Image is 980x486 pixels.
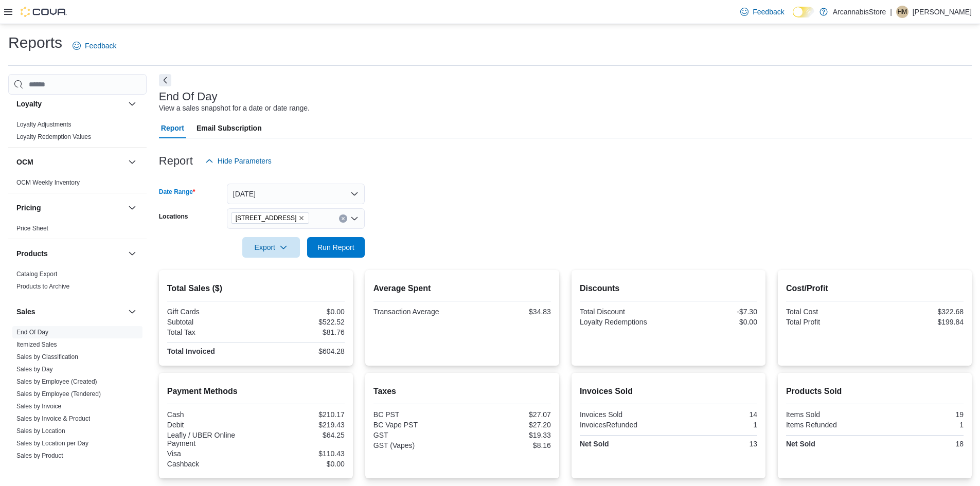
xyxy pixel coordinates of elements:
div: $27.20 [464,421,551,429]
button: Products [126,247,138,260]
div: 13 [670,440,757,448]
a: Sales by Classification [16,353,78,361]
strong: Net Sold [580,440,609,448]
h3: Report [159,155,193,167]
div: Cash [167,410,254,419]
strong: Total Invoiced [167,347,215,355]
strong: Net Sold [786,440,815,448]
h3: End Of Day [159,91,218,103]
div: $8.16 [464,441,551,449]
span: Report [161,118,184,138]
a: Price Sheet [16,225,48,232]
a: Products to Archive [16,283,69,290]
span: Sales by Invoice & Product [16,415,90,423]
a: Sales by Employee (Created) [16,378,97,385]
div: $81.76 [258,328,345,336]
button: Remove 2267 Kingsway - 450548 from selection in this group [298,215,305,221]
div: Loyalty [8,118,147,147]
div: Total Discount [580,308,667,316]
div: Total Profit [786,318,873,326]
span: Catalog Export [16,270,57,278]
a: Catalog Export [16,271,57,278]
div: View a sales snapshot for a date or date range. [159,103,310,114]
span: Sales by Employee (Tendered) [16,390,101,398]
button: [DATE] [227,184,365,204]
h2: Cost/Profit [786,282,964,295]
button: Export [242,237,300,258]
span: Feedback [753,7,784,17]
h3: OCM [16,157,33,167]
div: Items Refunded [786,421,873,429]
span: Price Sheet [16,224,48,232]
h2: Payment Methods [167,385,345,398]
span: Sales by Day [16,365,53,373]
div: Loyalty Redemptions [580,318,667,326]
a: Sales by Location per Day [16,440,88,447]
div: 1 [670,421,757,429]
div: Pricing [8,222,147,239]
p: | [890,6,892,18]
div: $64.25 [258,431,345,439]
h2: Invoices Sold [580,385,757,398]
div: $0.00 [670,318,757,326]
button: OCM [126,156,138,168]
h3: Products [16,248,48,259]
h3: Sales [16,307,35,317]
a: Sales by Day [16,366,53,373]
div: OCM [8,176,147,193]
div: Total Cost [786,308,873,316]
a: OCM Weekly Inventory [16,179,80,186]
div: BC Vape PST [373,421,460,429]
div: $27.07 [464,410,551,419]
button: Pricing [126,202,138,214]
div: Leafly / UBER Online Payment [167,431,254,447]
a: Sales by Product [16,452,63,459]
div: $34.83 [464,308,551,316]
div: 14 [670,410,757,419]
div: $604.28 [258,347,345,355]
span: Run Report [317,242,354,253]
div: GST [373,431,460,439]
a: End Of Day [16,329,48,336]
button: Next [159,74,171,86]
a: Sales by Invoice [16,403,61,410]
h2: Discounts [580,282,757,295]
span: Loyalty Adjustments [16,120,72,129]
div: Subtotal [167,318,254,326]
div: Total Tax [167,328,254,336]
div: -$7.30 [670,308,757,316]
a: Itemized Sales [16,341,57,348]
button: Hide Parameters [201,151,276,171]
div: Transaction Average [373,308,460,316]
span: Loyalty Redemption Values [16,133,91,141]
button: Pricing [16,203,124,213]
h1: Reports [8,32,62,53]
div: 19 [877,410,964,419]
div: $110.43 [258,449,345,458]
div: Henrique Merzari [896,6,908,18]
label: Date Range [159,188,195,196]
h3: Loyalty [16,99,42,109]
div: $322.68 [877,308,964,316]
span: Hide Parameters [218,156,272,166]
p: ArcannabisStore [833,6,886,18]
h2: Taxes [373,385,551,398]
div: 18 [877,440,964,448]
button: Sales [16,307,124,317]
div: Cashback [167,460,254,468]
div: Debit [167,421,254,429]
div: $199.84 [877,318,964,326]
button: Clear input [339,214,347,223]
span: Email Subscription [197,118,262,138]
div: $0.00 [258,460,345,468]
span: HM [898,6,907,18]
div: $19.33 [464,431,551,439]
span: Export [248,237,294,258]
label: Locations [159,212,188,221]
button: Sales [126,305,138,318]
span: Sales by Location [16,427,65,435]
div: Invoices Sold [580,410,667,419]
